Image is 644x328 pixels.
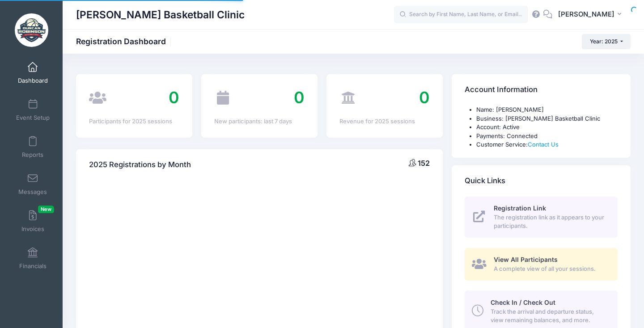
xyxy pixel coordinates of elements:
span: New [38,206,54,213]
span: Dashboard [18,77,48,84]
h1: [PERSON_NAME] Basketball Clinic [76,4,245,25]
h4: Quick Links [465,168,505,193]
div: New participants: last 7 days [214,117,305,126]
a: InvoicesNew [12,206,54,237]
span: Year: 2025 [590,38,618,45]
li: Account: Active [476,123,618,132]
button: Year: 2025 [582,34,631,49]
li: Payments: Connected [476,132,618,141]
span: Event Setup [16,114,50,122]
a: Reports [12,131,54,163]
a: Dashboard [12,57,54,88]
span: A complete view of all your sessions. [494,265,607,273]
div: Revenue for 2025 sessions [339,117,430,126]
span: 0 [294,88,305,107]
span: Track the arrival and departure status, view remaining balances, and more. [491,307,607,325]
a: Event Setup [12,94,54,126]
a: Financials [12,243,54,274]
input: Search by First Name, Last Name, or Email... [394,6,528,24]
span: Messages [18,188,47,196]
a: Messages [12,168,54,200]
span: Invoices [21,225,44,233]
h4: 2025 Registrations by Month [89,152,191,177]
li: Name: [PERSON_NAME] [476,105,618,114]
div: Participants for 2025 sessions [89,117,179,126]
span: 0 [419,88,430,107]
h1: Registration Dashboard [76,37,174,46]
span: 152 [418,159,430,168]
span: [PERSON_NAME] [558,9,614,19]
span: The registration link as it appears to your participants. [494,213,607,231]
span: Check In / Check Out [491,299,555,306]
span: Registration Link [494,204,546,212]
span: 0 [169,88,179,107]
a: View All Participants A complete view of all your sessions. [465,248,618,281]
button: [PERSON_NAME] [552,4,631,25]
span: Reports [22,151,43,159]
li: Customer Service: [476,140,618,149]
a: Registration Link The registration link as it appears to your participants. [465,197,618,238]
a: Contact Us [528,141,559,148]
span: Financials [19,262,47,270]
li: Business: [PERSON_NAME] Basketball Clinic [476,114,618,123]
span: View All Participants [494,256,558,263]
img: Duncan Robinson Basketball Clinic [15,13,48,47]
h4: Account Information [465,77,538,103]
